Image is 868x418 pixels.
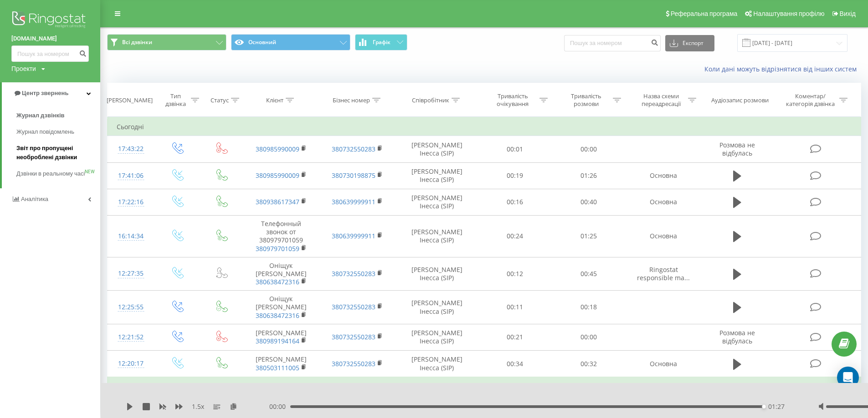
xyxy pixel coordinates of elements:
[269,402,290,411] span: 00:00
[840,10,856,17] span: Вихід
[22,90,68,96] span: Центр звернень
[117,140,145,158] div: 17:43:22
[117,298,145,316] div: 12:25:55
[753,10,824,17] span: Налаштування профілю
[256,363,299,372] a: 380503111005
[117,193,145,211] div: 17:22:16
[719,141,755,157] span: Розмова не відбулась
[395,136,478,162] td: [PERSON_NAME] Інесса (SIP)
[266,96,283,104] div: Клієнт
[395,351,478,378] td: [PERSON_NAME] Інесса (SIP)
[332,302,375,311] a: 380732550283
[332,269,375,278] a: 380732550283
[256,244,299,253] a: 380979701059
[117,167,145,185] div: 17:41:06
[243,215,319,257] td: Телефонный звонок от 380979701059
[395,257,478,291] td: [PERSON_NAME] Інесса (SIP)
[332,332,375,341] a: 380732550283
[552,162,625,189] td: 01:26
[11,45,89,62] input: Пошук за номером
[256,311,299,320] a: 380638472316
[711,96,769,104] div: Аудіозапис розмови
[552,257,625,291] td: 00:45
[332,359,375,368] a: 380732550283
[637,265,690,282] span: Ringostat responsible ma...
[11,34,89,43] a: [DOMAIN_NAME]
[625,215,702,257] td: Основна
[395,162,478,189] td: [PERSON_NAME] Інесса (SIP)
[21,196,48,202] span: Аналiтика
[332,232,375,240] a: 380639999911
[478,215,551,257] td: 00:24
[117,355,145,373] div: 12:20:17
[16,107,100,124] a: Журнал дзвінків
[243,351,319,378] td: [PERSON_NAME]
[412,96,449,104] div: Співробітник
[719,328,755,345] span: Розмова не відбулась
[2,82,100,104] a: Центр звернень
[11,9,89,32] img: Ringostat logo
[256,277,299,286] a: 380638472316
[552,189,625,215] td: 00:40
[665,35,714,51] button: Експорт
[16,169,85,178] span: Дзвінки в реальному часі
[478,291,551,324] td: 00:11
[332,145,375,153] a: 380732550283
[107,34,226,50] button: Всі дзвінки
[704,65,861,73] a: Коли дані можуть відрізнятися вiд інших систем
[478,136,551,162] td: 00:01
[478,351,551,378] td: 00:34
[163,92,189,108] div: Тип дзвінка
[122,39,152,46] span: Всі дзвінки
[671,10,738,17] span: Реферальна програма
[373,39,390,45] span: Графік
[117,227,145,245] div: 16:14:34
[243,324,319,350] td: [PERSON_NAME]
[564,35,661,51] input: Пошук за номером
[256,145,299,153] a: 380985990009
[108,377,861,395] td: Вчора
[395,215,478,257] td: [PERSON_NAME] Інесса (SIP)
[256,197,299,206] a: 380938617347
[256,171,299,180] a: 380985990009
[552,291,625,324] td: 00:18
[637,92,686,108] div: Назва схеми переадресації
[625,162,702,189] td: Основна
[395,291,478,324] td: [PERSON_NAME] Інесса (SIP)
[117,328,145,346] div: 12:21:52
[107,96,153,104] div: [PERSON_NAME]
[16,144,96,162] span: Звіт про пропущені необроблені дзвінки
[478,162,551,189] td: 00:19
[11,64,36,73] div: Проекти
[117,265,145,282] div: 12:27:35
[108,118,861,136] td: Сьогодні
[243,257,319,291] td: Оніщук [PERSON_NAME]
[488,92,537,108] div: Тривалість очікування
[192,402,204,411] span: 1.5 x
[256,337,299,345] a: 380989194164
[333,96,370,104] div: Бізнес номер
[837,367,859,388] div: Open Intercom Messenger
[332,197,375,206] a: 380639999911
[762,405,765,408] div: Accessibility label
[768,402,785,411] span: 01:27
[625,351,702,378] td: Основна
[16,166,100,182] a: Дзвінки в реальному часіNEW
[552,324,625,350] td: 00:00
[395,189,478,215] td: [PERSON_NAME] Інесса (SIP)
[395,324,478,350] td: [PERSON_NAME] Інесса (SIP)
[231,34,350,50] button: Основний
[16,127,74,136] span: Журнал повідомлень
[552,136,625,162] td: 00:00
[784,92,837,108] div: Коментар/категорія дзвінка
[625,189,702,215] td: Основна
[16,111,65,120] span: Журнал дзвінків
[478,189,551,215] td: 00:16
[478,324,551,350] td: 00:21
[243,291,319,324] td: Оніщук [PERSON_NAME]
[355,34,407,50] button: Графік
[562,92,611,108] div: Тривалість розмови
[16,140,100,166] a: Звіт про пропущені необроблені дзвінки
[478,257,551,291] td: 00:12
[211,96,229,104] div: Статус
